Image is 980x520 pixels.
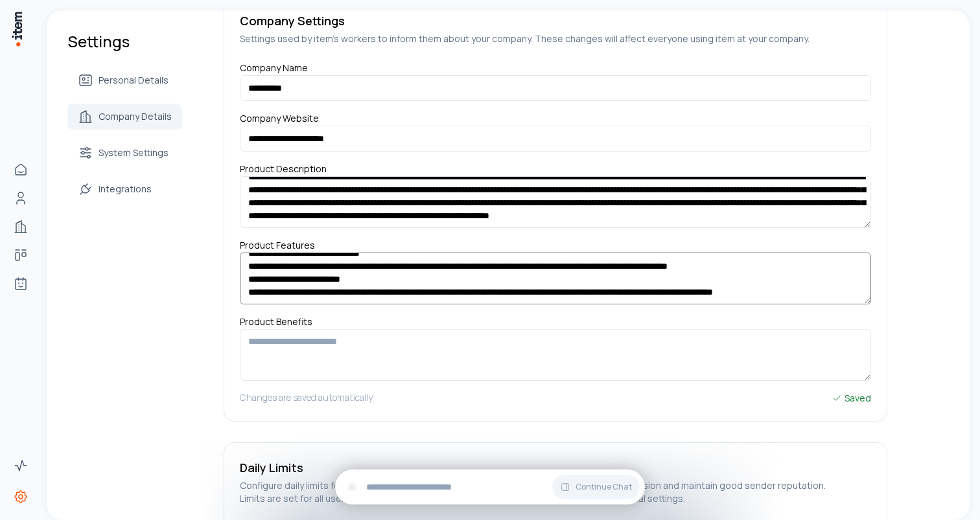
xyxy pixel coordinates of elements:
[67,104,182,130] a: Company Details
[240,112,319,130] label: Company Website
[8,453,34,479] a: Activity
[240,391,373,405] h5: Changes are saved automatically
[8,242,34,268] a: Deals
[335,469,645,504] div: Continue Chat
[240,163,327,180] label: Product Description
[67,176,182,202] a: Integrations
[99,183,152,196] span: Integrations
[552,475,640,499] button: Continue Chat
[240,315,312,333] label: Product Benefits
[99,146,169,159] span: System Settings
[8,484,34,510] a: Settings
[8,214,34,240] a: Companies
[240,479,871,505] h5: Configure daily limits for outbound actions. These limits exist to help prevent account suspensio...
[67,67,182,93] a: Personal Details
[10,10,23,47] img: Item Brain Logo
[99,74,169,87] span: Personal Details
[8,157,34,183] a: Home
[832,391,871,405] div: Saved
[240,12,871,30] h5: Company Settings
[240,458,871,477] h5: Daily Limits
[240,32,871,45] h5: Settings used by item's workers to inform them about your company. These changes will affect ever...
[8,271,34,297] a: Agents
[67,140,182,166] a: System Settings
[99,110,172,123] span: Company Details
[576,482,632,492] span: Continue Chat
[240,239,315,259] label: Product Features
[67,31,182,52] h1: Settings
[240,62,308,79] label: Company Name
[8,185,34,211] a: People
